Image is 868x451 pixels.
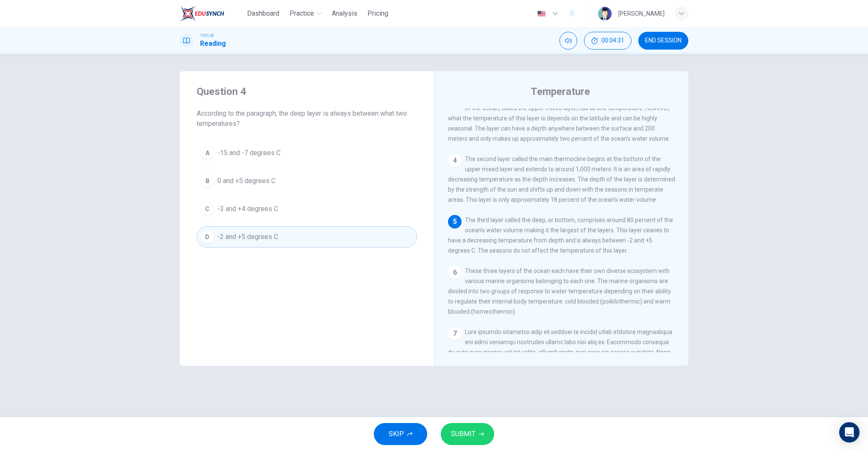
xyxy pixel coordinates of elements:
[197,142,417,164] button: A-15 and -7 degrees C
[247,8,279,19] span: Dashboard
[200,33,214,39] span: TOEFL®
[367,8,388,19] span: Pricing
[638,32,688,50] button: END SESSION
[451,428,476,440] span: SUBMIT
[448,154,462,167] div: 4
[598,7,612,20] img: Profile picture
[531,85,590,98] h4: Temperature
[217,176,275,186] span: 0 and +5 degrees C
[286,6,325,21] button: Practice
[448,217,673,254] span: The third layer called the deep, or bottom, comprises around 80 percent of the ocean's water volu...
[328,6,361,21] button: Analysis
[584,32,632,50] div: Hide
[559,32,577,50] div: Mute
[389,428,404,440] span: SKIP
[197,109,417,129] span: According to the paragraph, the deep layer is always between what two temperatures?
[374,423,427,445] button: SKIP
[448,267,671,315] span: These three layers of the ocean each have their own diverse ecosystem with various marine organis...
[448,327,462,340] div: 7
[244,6,283,21] button: Dashboard
[200,146,214,160] div: A
[618,8,665,19] div: [PERSON_NAME]
[364,6,392,21] button: Pricing
[197,85,417,98] h4: Question 4
[645,37,682,44] span: END SESSION
[601,37,624,44] span: 00:04:31
[200,174,214,188] div: B
[200,230,214,244] div: D
[839,422,860,443] div: Open Intercom Messenger
[217,148,281,158] span: -15 and -7 degrees C
[180,5,244,22] a: EduSynch logo
[448,156,675,203] span: The second layer called the main thermocline begins at the bottom of the upper mixed layer and ex...
[332,8,357,19] span: Analysis
[197,198,417,220] button: C-3 and +4 degrees C
[441,423,494,445] button: SUBMIT
[584,32,632,50] button: 00:04:31
[200,39,226,49] h1: Reading
[197,170,417,192] button: B0 and +5 degrees C
[289,8,314,19] span: Practice
[180,5,224,22] img: EduSynch logo
[536,11,547,17] img: en
[217,204,278,214] span: -3 and +4 degrees C
[448,266,462,279] div: 6
[217,232,278,242] span: -2 and +5 degrees C
[200,202,214,216] div: C
[448,215,462,228] div: 5
[448,95,675,142] span: There are three main layers of water temperatures in the ocean. The first layer of the ocean, cal...
[197,226,417,248] button: D-2 and +5 degrees C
